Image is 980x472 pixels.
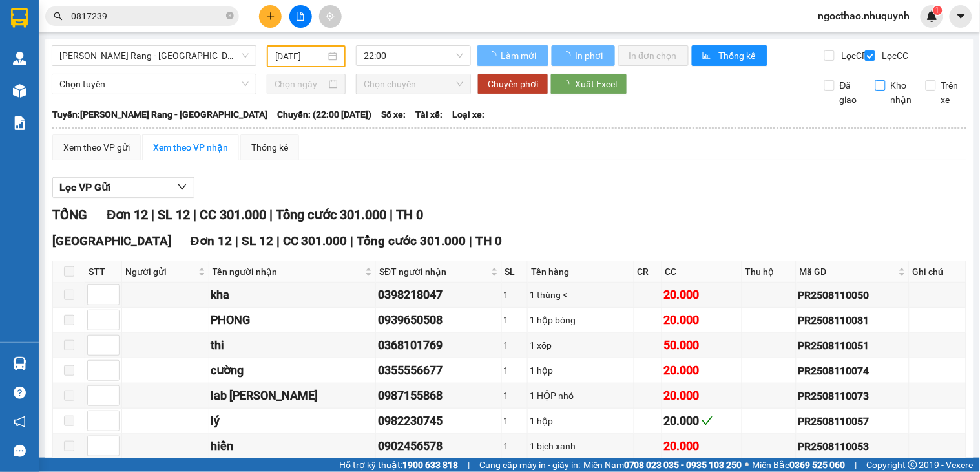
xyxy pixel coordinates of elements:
th: STT [85,261,122,283]
span: Đơn 12 [107,207,148,222]
div: 1 xốp [530,338,631,352]
span: copyright [908,460,917,469]
div: 1 [504,414,525,428]
span: TH 0 [396,207,423,222]
div: hiền [211,437,374,455]
span: | [855,458,857,472]
span: Lọc VP Gửi [59,179,110,195]
span: | [193,207,196,222]
td: PR2508110081 [797,308,910,333]
div: 0368101769 [378,336,499,354]
span: Số xe: [381,107,406,122]
div: 50.000 [664,336,740,354]
span: SĐT người nhận [379,264,488,279]
span: Tên người nhận [213,264,363,279]
img: solution-icon [13,116,26,130]
div: kha [211,286,374,304]
div: 1 [504,338,525,352]
td: 0902456578 [376,434,502,459]
button: plus [259,5,282,28]
span: caret-down [955,10,967,22]
span: | [151,207,154,222]
span: Tài xế: [415,107,443,122]
span: Lọc CR [837,48,870,63]
button: Xuất Excel [550,74,627,94]
span: Kho nhận [886,78,917,107]
td: 0398218047 [376,283,502,308]
span: Cung cấp máy in - giấy in: [479,458,580,472]
img: warehouse-icon [13,357,26,370]
td: 0982230745 [376,409,502,434]
td: lý [209,409,377,434]
span: search [54,12,63,21]
button: bar-chartThống kê [692,45,767,66]
td: PR2508110053 [797,434,910,459]
div: 1 hộp bóng [530,313,631,327]
div: 1 hộp [530,414,631,428]
div: Xem theo VP nhận [153,140,228,155]
div: 0398218047 [378,286,499,304]
td: thi [209,333,377,358]
span: notification [14,416,26,428]
span: TH 0 [476,233,503,248]
td: PR2508110050 [797,283,910,308]
button: Lọc VP Gửi [52,177,194,198]
div: 0987155868 [378,387,499,405]
span: SL 12 [158,207,190,222]
span: plus [266,12,275,21]
span: Trên xe [936,78,967,107]
strong: 0708 023 035 - 0935 103 250 [624,460,742,470]
div: thi [211,336,374,354]
span: file-add [296,12,305,21]
img: icon-new-feature [926,10,938,22]
span: Người gửi [125,264,196,279]
td: 0368101769 [376,333,502,358]
span: Phan Rang - Sài Gòn [59,46,249,65]
div: 20.000 [664,387,740,405]
span: Tổng cước 301.000 [276,207,386,222]
th: Tên hàng [528,261,634,283]
span: | [269,207,273,222]
td: 0987155868 [376,383,502,409]
td: 0939650508 [376,308,502,333]
td: kha [209,283,377,308]
div: 1 [504,313,525,327]
td: PR2508110051 [797,333,910,358]
span: message [14,445,26,457]
span: down [177,182,187,192]
button: file-add [289,5,312,28]
td: PR2508110074 [797,358,910,383]
span: [GEOGRAPHIC_DATA] [52,233,171,248]
div: 0902456578 [378,437,499,455]
span: Chọn tuyến [59,74,249,94]
span: CC 301.000 [283,233,348,248]
button: In đơn chọn [618,45,689,66]
span: Miền Bắc [753,458,846,472]
div: 1 bịch xanh [530,439,631,453]
span: 1 [935,6,940,15]
div: PR2508110057 [798,413,907,429]
div: 20.000 [664,311,740,329]
td: cường [209,358,377,383]
div: Xem theo VP gửi [63,140,130,155]
span: Hỗ trợ kỹ thuật: [339,458,458,472]
button: caret-down [950,5,972,28]
div: 20.000 [664,412,740,430]
div: 20.000 [664,361,740,380]
div: lab [PERSON_NAME] [211,387,374,405]
div: Thống kê [251,140,288,155]
div: PR2508110073 [798,388,907,404]
strong: 1900 633 818 [402,460,458,470]
span: loading [561,80,575,89]
span: ⚪️ [745,462,749,467]
td: hiền [209,434,377,459]
span: 22:00 [364,46,463,65]
th: SL [502,261,528,283]
div: 0355556677 [378,361,499,380]
span: In phơi [575,48,605,63]
span: Đơn 12 [191,233,232,248]
td: PR2508110057 [797,409,910,434]
span: loading [488,51,499,60]
span: SL 12 [242,233,273,248]
span: TỔNG [52,207,87,222]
